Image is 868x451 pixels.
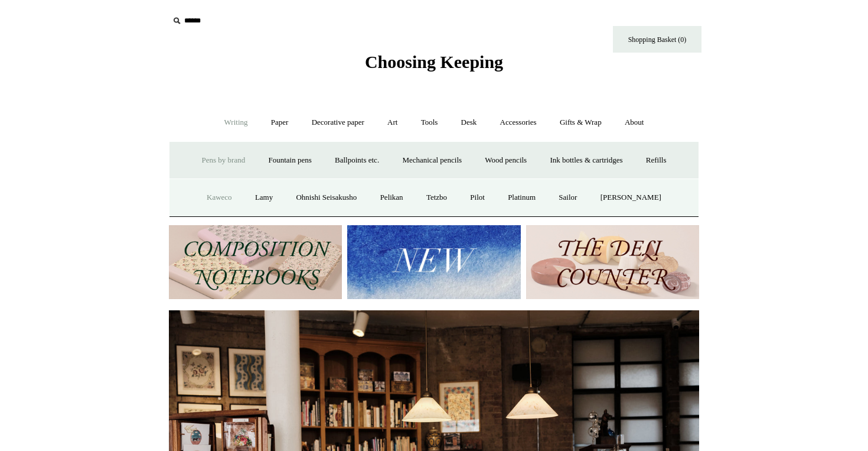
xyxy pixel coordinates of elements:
[539,145,633,176] a: Ink bottles & cartridges
[260,107,299,138] a: Paper
[214,107,259,138] a: Writing
[191,145,256,176] a: Pens by brand
[285,182,367,213] a: Ohnishi Seisakusho
[614,107,655,138] a: About
[370,182,414,213] a: Pelikan
[410,107,449,138] a: Tools
[548,182,588,213] a: Sailor
[497,182,546,213] a: Platinum
[196,182,243,213] a: Kaweco
[526,225,699,299] img: The Deli Counter
[324,145,390,176] a: Ballpoints etc.
[377,107,408,138] a: Art
[416,182,458,213] a: Tetzbo
[590,182,672,213] a: [PERSON_NAME]
[257,145,322,176] a: Fountain pens
[391,145,472,176] a: Mechanical pencils
[169,225,342,299] img: 202302 Composition ledgers.jpg__PID:69722ee6-fa44-49dd-a067-31375e5d54ec
[365,61,503,70] a: Choosing Keeping
[549,107,612,138] a: Gifts & Wrap
[301,107,375,138] a: Decorative paper
[451,107,488,138] a: Desk
[635,145,677,176] a: Refills
[365,52,503,72] span: Choosing Keeping
[613,26,701,53] a: Shopping Basket (0)
[459,182,495,213] a: Pilot
[347,225,520,299] img: New.jpg__PID:f73bdf93-380a-4a35-bcfe-7823039498e1
[490,107,547,138] a: Accessories
[244,182,283,213] a: Lamy
[474,145,537,176] a: Wood pencils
